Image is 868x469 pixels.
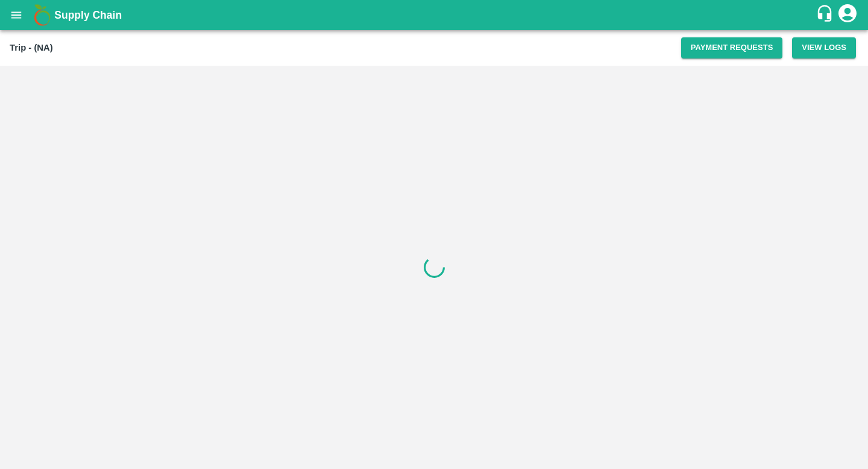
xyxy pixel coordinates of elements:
button: open drawer [2,1,30,29]
div: customer-support [816,4,837,26]
button: View Logs [792,37,856,58]
div: account of current user [837,2,858,28]
a: Supply Chain [54,7,816,24]
b: Supply Chain [54,9,122,21]
b: Trip - (NA) [10,43,53,52]
img: logo [30,3,54,27]
button: Payment Requests [681,37,783,58]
